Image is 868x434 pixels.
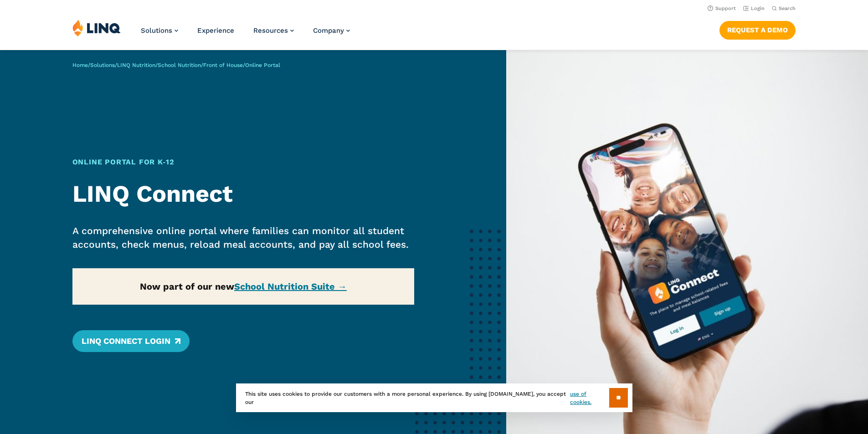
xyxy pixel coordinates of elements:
span: Solutions [141,26,172,35]
a: use of cookies. [570,390,609,406]
a: Login [743,5,765,11]
nav: Button Navigation [719,19,796,39]
img: LINQ | K‑12 Software [72,19,121,36]
span: / / / / / [72,62,280,68]
strong: LINQ Connect [72,180,233,208]
div: This site uses cookies to provide our customers with a more personal experience. By using [DOMAIN... [236,383,632,412]
a: Resources [253,26,294,35]
a: Home [72,62,88,68]
span: Online Portal [245,62,280,68]
a: Company [313,26,350,35]
a: School Nutrition [158,62,201,68]
a: LINQ Nutrition [117,62,155,68]
p: A comprehensive online portal where families can monitor all student accounts, check menus, reloa... [72,224,415,251]
a: Solutions [90,62,115,68]
a: Request a Demo [719,21,796,39]
span: Resources [253,26,288,35]
a: Solutions [141,26,178,35]
a: Experience [197,26,234,35]
a: Front of House [203,62,243,68]
a: School Nutrition Suite → [234,281,347,292]
nav: Primary Navigation [141,19,350,49]
strong: Now part of our new [140,281,347,292]
span: Company [313,26,344,35]
span: Search [779,5,796,11]
a: Support [708,5,736,11]
a: LINQ Connect Login [72,330,190,352]
button: Open Search Bar [772,5,796,12]
h1: Online Portal for K‑12 [72,157,415,168]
